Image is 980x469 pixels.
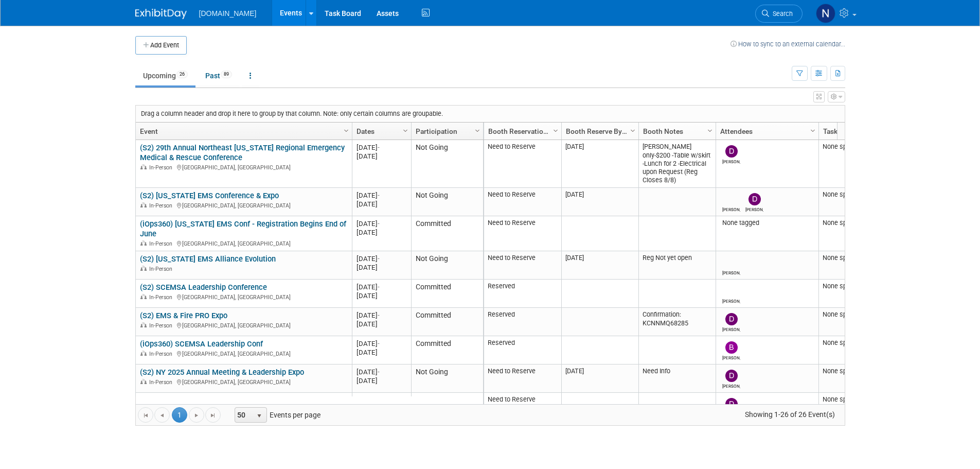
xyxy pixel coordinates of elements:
[484,308,561,336] td: Reserved
[357,191,406,200] div: [DATE]
[472,123,483,138] a: Column Settings
[149,322,175,329] span: In-Person
[378,311,380,319] span: -
[140,254,276,264] a: (S2) [US_STATE] EMS Alliance Evolution
[638,251,716,280] td: Reg Not yet open
[378,255,380,263] span: -
[484,393,561,421] td: Need to Reserve
[135,66,195,85] a: Upcoming26
[140,164,147,169] img: In-Person Event
[140,379,147,384] img: In-Person Event
[138,407,153,423] a: Go to the first page
[140,266,147,271] img: In-Person Event
[561,140,638,188] td: [DATE]
[221,71,232,78] span: 89
[823,367,876,375] div: None specified
[725,341,738,354] img: Brian Lawless
[720,123,812,140] a: Attendees
[638,364,716,393] td: Need Info
[722,158,740,164] div: Dave/Rob .
[725,145,738,158] img: Dave/Rob .
[823,395,876,404] div: None specified
[158,411,166,420] span: Go to the previous page
[484,188,561,216] td: Need to Reserve
[357,152,406,161] div: [DATE]
[484,364,561,393] td: Need to Reserve
[411,140,483,188] td: Not Going
[704,123,716,138] a: Column Settings
[172,407,187,423] span: 1
[769,10,793,18] span: Search
[378,192,380,199] span: -
[411,188,483,216] td: Not Going
[730,40,845,48] a: How to sync to an external calendar...
[725,193,738,205] img: Drew Saucier
[176,71,188,78] span: 26
[638,308,716,336] td: Confirmation: KCNNMQ68285
[473,127,482,135] span: Column Settings
[140,294,147,299] img: In-Person Event
[357,368,406,376] div: [DATE]
[378,283,380,291] span: -
[561,188,638,216] td: [DATE]
[357,219,406,228] div: [DATE]
[755,5,803,23] a: Search
[357,283,406,291] div: [DATE]
[816,4,835,23] img: Nicholas Fischer
[140,239,347,248] div: [GEOGRAPHIC_DATA], [GEOGRAPHIC_DATA]
[342,127,350,135] span: Column Settings
[561,251,638,280] td: [DATE]
[140,219,346,238] a: (iOps360) [US_STATE] EMS Conf - Registration Begins End of June
[140,163,347,171] div: [GEOGRAPHIC_DATA], [GEOGRAPHIC_DATA]
[561,364,638,393] td: [DATE]
[140,339,263,349] a: (iOps360) SCEMSA Leadership Conf
[141,411,150,420] span: Go to the first page
[357,376,406,385] div: [DATE]
[551,127,560,135] span: Column Settings
[357,228,406,237] div: [DATE]
[411,336,483,364] td: Committed
[357,200,406,209] div: [DATE]
[149,294,175,301] span: In-Person
[149,266,175,272] span: In-Person
[725,285,738,297] img: Drew Saucier
[484,251,561,280] td: Need to Reserve
[135,36,187,55] button: Add Event
[140,321,347,329] div: [GEOGRAPHIC_DATA], [GEOGRAPHIC_DATA]
[378,396,380,404] span: -
[725,398,738,410] img: Dave/Rob .
[140,240,147,246] img: In-Person Event
[706,127,714,135] span: Column Settings
[411,216,483,251] td: Committed
[807,123,818,138] a: Column Settings
[192,411,201,420] span: Go to the next page
[341,123,352,138] a: Column Settings
[149,164,175,171] span: In-Person
[357,254,406,263] div: [DATE]
[378,340,380,348] span: -
[823,219,876,227] div: None specified
[722,269,740,275] div: Drew Saucier
[357,291,406,300] div: [DATE]
[140,396,331,405] a: (S2) [US_STATE] Association of Rescue Squads RESCUE
[484,280,561,308] td: Reserved
[745,205,763,212] div: Dave/Rob .
[823,123,874,140] a: Tasks
[401,127,409,135] span: Column Settings
[725,256,738,269] img: Drew Saucier
[638,140,716,188] td: [PERSON_NAME] only-$200 -Table w/skirt -Lunch for 2 -Electrical upon Request (Reg Closes 8/8)
[140,377,347,386] div: [GEOGRAPHIC_DATA], [GEOGRAPHIC_DATA]
[411,393,483,421] td: Not Going
[357,348,406,357] div: [DATE]
[725,370,738,382] img: Dave/Rob .
[357,320,406,328] div: [DATE]
[416,123,476,140] a: Participation
[550,123,561,138] a: Column Settings
[149,351,175,357] span: In-Person
[823,190,876,199] div: None specified
[205,407,221,423] a: Go to the last page
[749,193,761,205] img: Dave/Rob .
[140,368,304,377] a: (S2) NY 2025 Annual Meeting & Leadership Expo
[823,339,876,347] div: None specified
[725,313,738,325] img: Dave/Rob .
